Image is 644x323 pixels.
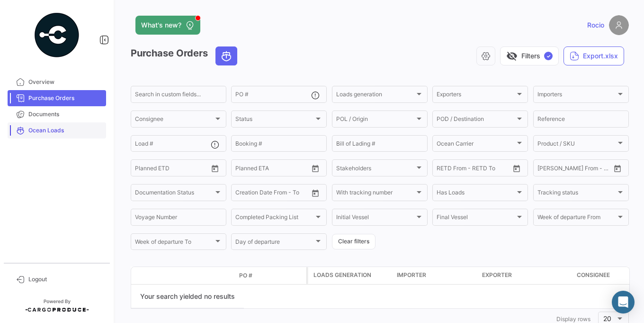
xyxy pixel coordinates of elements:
[239,271,252,280] span: PO #
[336,166,415,173] span: Stakeholders
[478,267,573,284] datatable-header-cell: Exporter
[150,272,174,279] datatable-header-cell: Transport mode
[28,78,102,86] span: Overview
[235,240,314,247] span: Day of departure
[255,166,290,173] input: To
[33,11,80,59] img: powered-by.png
[437,166,450,173] input: From
[537,191,616,197] span: Tracking status
[135,117,214,124] span: Consignee
[235,268,306,284] datatable-header-cell: PO #
[500,46,559,65] button: visibility_offFilters✓
[155,166,189,173] input: To
[437,142,515,148] span: Ocean Carrier
[235,191,249,197] input: From
[308,186,322,200] button: Open calendar
[235,166,249,173] input: From
[216,47,237,65] button: Ocean
[537,215,616,222] span: Week of departure From
[587,20,604,30] span: Rocio
[28,94,102,102] span: Purchase Orders
[8,90,106,106] a: Purchase Orders
[235,215,314,222] span: Completed Packing List
[135,240,214,247] span: Week of departure To
[437,191,515,197] span: Has Loads
[135,16,200,35] button: What's new?
[437,117,515,124] span: POD / Destination
[28,110,102,119] span: Documents
[131,285,244,308] div: Your search yielded no results
[393,267,478,284] datatable-header-cell: Importer
[610,161,625,175] button: Open calendar
[577,271,610,279] span: Consignee
[557,166,592,173] input: To
[437,215,515,222] span: Final Vessel
[537,166,551,173] input: From
[28,126,102,135] span: Ocean Loads
[397,271,426,279] span: Importer
[537,142,616,148] span: Product / SKU
[235,117,314,124] span: Status
[544,52,553,60] span: ✓
[208,161,222,175] button: Open calendar
[308,161,322,175] button: Open calendar
[255,191,290,197] input: To
[506,50,518,62] span: visibility_off
[336,117,415,124] span: POL / Origin
[482,271,512,279] span: Exporter
[313,271,371,279] span: Loads generation
[510,161,524,175] button: Open calendar
[8,74,106,90] a: Overview
[308,267,393,284] datatable-header-cell: Loads generation
[336,92,415,99] span: Loads generation
[537,92,616,99] span: Importers
[456,166,491,173] input: To
[8,122,106,138] a: Ocean Loads
[609,15,629,35] img: placeholder-user.png
[135,191,214,197] span: Documentation Status
[8,106,106,122] a: Documents
[612,291,635,314] div: Abrir Intercom Messenger
[131,46,240,65] h3: Purchase Orders
[141,20,181,30] span: What's new?
[28,275,102,284] span: Logout
[336,215,415,222] span: Initial Vessel
[603,314,611,323] span: 20
[437,92,515,99] span: Exporters
[135,166,148,173] input: From
[336,191,415,197] span: With tracking number
[174,272,235,279] datatable-header-cell: Doc. Status
[556,315,590,323] span: Display rows
[332,234,376,249] button: Clear filters
[563,46,624,65] button: Export.xlsx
